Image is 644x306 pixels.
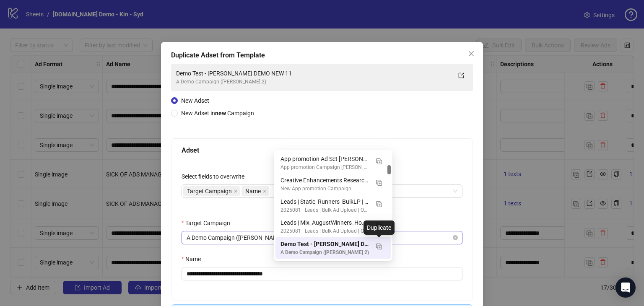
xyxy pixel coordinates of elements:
span: Target Campaign [187,187,232,196]
span: New Adset in Campaign [181,110,254,117]
img: Duplicate [376,158,382,164]
button: Close [465,47,478,60]
span: New Adset [181,97,209,104]
img: Duplicate [376,180,382,186]
span: close-circle [453,235,458,240]
label: Select fields to overwrite [182,172,250,181]
div: App promotion Campaign [PERSON_NAME] [280,163,369,171]
div: Leads | Mix_AugustWinners_Home | CPA | Website | 20250801 | LinkedIn+BizPage [275,216,391,237]
button: Duplicate [372,218,386,231]
div: Demo Test - [PERSON_NAME] DEMO NEW 11 [176,69,451,78]
span: Target Campaign [183,186,240,196]
div: Creative Enhancements Research (App) [280,176,369,185]
div: App promotion Ad Set Omar - CER [275,152,391,174]
button: Duplicate [372,176,386,189]
button: Duplicate [372,197,386,210]
span: close [234,189,238,193]
img: Duplicate [376,244,382,249]
input: Name [182,267,462,280]
div: Leads | Static_Runners_BulkLP | CPA | Website | 20250801 | LinkedIn+BizPage [275,195,391,216]
div: Leads | Mix_AugustWinners_Home | CPA | Website | 20250801 | LinkedIn+BizPage [280,218,369,227]
img: Duplicate [376,201,382,207]
span: Name [245,187,261,196]
div: Demo Test - James DEMO NEW 11 [275,237,391,259]
label: Name [182,254,206,264]
div: Demo Test - [PERSON_NAME] DEMO NEW 11 [280,239,369,249]
button: Duplicate [372,154,386,168]
div: Adset [182,145,462,156]
div: Creative Enhancements Research (App) [275,174,391,195]
span: close [468,50,475,57]
div: New App promotion Campaign [280,185,369,193]
div: 2025081 | Leads | Bulk Ad Upload | On-going Creative Test | Tier1+2 | BizPageAdmins+LinkedIn [280,206,369,214]
div: App promotion Ad Set [PERSON_NAME] [280,154,369,163]
strong: new [215,110,226,117]
div: A Demo Campaign ([PERSON_NAME] 2) [280,249,369,257]
div: Leads | Static_Runners_BulkLP | CPA | Website | 20250801 | LinkedIn+BizPage [280,197,369,206]
div: Open Intercom Messenger [615,277,636,298]
span: close [262,189,267,193]
button: Duplicate [372,239,386,253]
span: export [458,73,464,78]
div: A Demo Campaign ([PERSON_NAME] 2) [176,78,451,86]
div: Duplicate Adset from Template [171,50,473,60]
div: Leads | Mix_AugustWinners_Mix | CPA | Website | 20250818 | QT_LAL1% [275,259,391,280]
div: 2025081 | Leads | Bulk Ad Upload | On-going Creative Test | Tier1+2 | BizPageAdmins+LinkedIn [280,227,369,235]
label: Target Campaign [182,218,236,228]
span: Name [241,186,269,196]
div: Duplicate [364,220,395,235]
span: A Demo Campaign (James 2) [187,231,457,244]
